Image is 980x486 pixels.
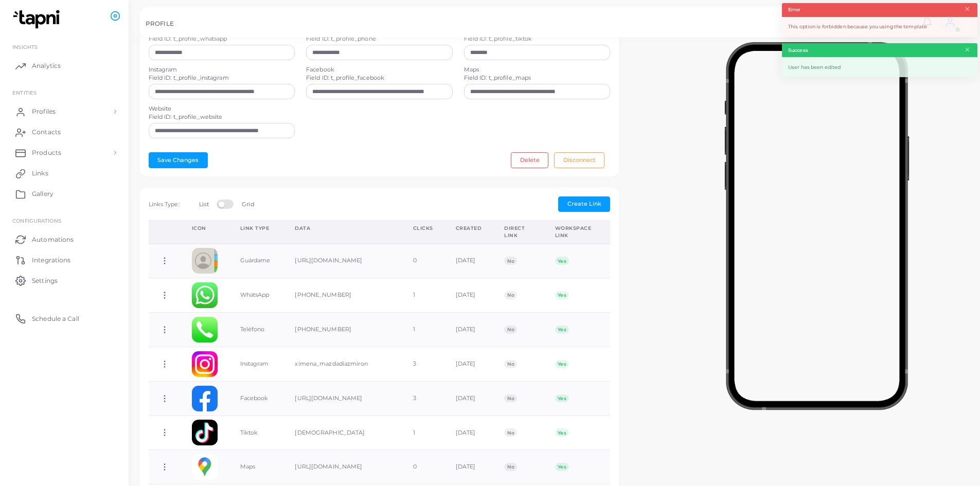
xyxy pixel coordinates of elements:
td: 1 [402,278,444,313]
span: Schedule a Call [32,314,79,323]
a: Links [8,163,121,184]
div: Created [456,225,482,232]
img: instagram.png [192,351,218,377]
td: [DATE] [444,278,493,313]
a: Contacts [8,122,121,142]
span: Settings [32,276,58,285]
strong: Success [788,47,808,54]
span: Analytics [32,61,61,70]
span: Links [32,169,48,178]
td: Guárdame [229,244,284,278]
span: No [504,428,517,437]
strong: Error [788,6,801,13]
span: Profiles [32,107,56,116]
span: Configurations [12,218,61,224]
label: List [199,201,208,209]
span: No [504,291,517,299]
td: [URL][DOMAIN_NAME] [283,450,401,484]
span: Yes [555,257,569,265]
td: 1 [402,416,444,450]
td: [URL][DOMAIN_NAME] [283,244,401,278]
td: 0 [402,244,444,278]
button: Save Changes [149,152,208,168]
span: Yes [555,463,569,471]
td: [DATE] [444,416,493,450]
td: [URL][DOMAIN_NAME] [283,381,401,416]
span: No [504,394,517,403]
td: 3 [402,381,444,416]
label: Website Field ID: t_profile_website [149,105,223,121]
img: logo [9,10,66,29]
a: Integrations [8,249,121,270]
div: This option is forbidden because you using the template [782,17,977,37]
div: Link Type [240,225,273,232]
span: Links Type: [149,201,180,208]
img: contactcard.png [192,248,218,274]
button: Close [964,44,971,56]
button: Create Link [558,196,610,212]
td: [DATE] [444,313,493,347]
img: phone.png [192,317,218,343]
span: Yes [555,360,569,368]
button: Delete [511,152,548,168]
div: Workspace Link [555,225,599,239]
span: ENTITIES [12,89,37,96]
td: Facebook [229,381,284,416]
div: Icon [192,225,218,232]
span: Gallery [32,189,54,199]
span: Automations [32,235,74,244]
img: tiktok.png [192,420,218,445]
td: 1 [402,313,444,347]
td: 0 [402,450,444,484]
a: Automations [8,229,121,249]
td: [DATE] [444,381,493,416]
label: Grid [242,201,254,209]
span: Yes [555,394,569,403]
span: No [504,257,517,265]
div: Clicks [413,225,433,232]
span: Yes [555,291,569,299]
span: Yes [555,428,569,437]
span: INSIGHTS [12,44,38,50]
a: Settings [8,270,121,291]
button: Close [964,4,971,15]
a: Gallery [8,184,121,204]
a: Profiles [8,101,121,122]
img: facebook.png [192,386,218,411]
img: googlemaps.png [192,454,218,480]
button: Disconnect [554,152,604,168]
h5: PROFILE [146,20,174,27]
div: User has been edited [782,57,977,77]
label: Maps Field ID: t_profile_maps [464,66,531,82]
td: ximena_mazdadiazmiron [283,347,401,381]
div: Direct Link [504,225,532,239]
td: Tiktok [229,416,284,450]
td: [DATE] [444,347,493,381]
label: Facebook Field ID: t_profile_facebook [306,66,384,82]
img: whatsapp.png [192,282,218,308]
div: Data [295,225,390,232]
span: Create Link [567,200,601,207]
a: Products [8,142,121,163]
a: Schedule a Call [8,308,121,329]
span: Contacts [32,128,61,137]
td: Instagram [229,347,284,381]
span: Integrations [32,256,70,265]
label: Instagram Field ID: t_profile_instagram [149,66,229,82]
span: No [504,463,517,471]
td: [DEMOGRAPHIC_DATA] [283,416,401,450]
td: [PHONE_NUMBER] [283,278,401,313]
span: No [504,326,517,334]
td: [PHONE_NUMBER] [283,313,401,347]
td: 3 [402,347,444,381]
span: Products [32,148,61,157]
img: phone-mock.b55596b7.png [724,42,909,410]
a: Analytics [8,56,121,76]
span: No [504,360,517,368]
td: Maps [229,450,284,484]
th: Action [149,221,181,244]
td: [DATE] [444,450,493,484]
span: Yes [555,326,569,334]
td: [DATE] [444,244,493,278]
